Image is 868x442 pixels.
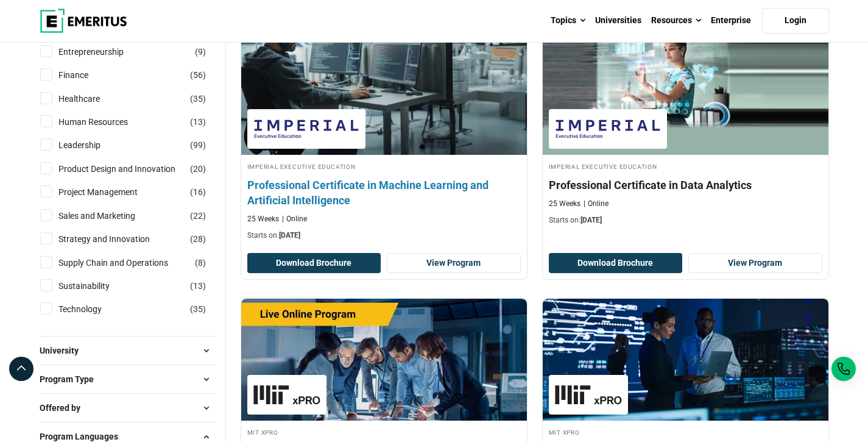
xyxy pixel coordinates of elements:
a: Product Design and Innovation [58,162,200,176]
button: Download Brochure [247,253,381,274]
h4: Professional Certificate in Machine Learning and Artificial Intelligence [247,177,521,208]
span: Program Type [40,372,104,386]
span: ( ) [190,138,206,152]
span: 13 [193,117,203,127]
span: ( ) [190,185,206,199]
button: Offered by [40,399,216,417]
span: ( ) [190,209,206,223]
span: ( ) [190,115,206,129]
img: MIT xPRO [253,381,320,408]
a: Supply Chain and Operations [58,256,192,269]
p: Starts on: [549,215,822,226]
a: Strategy and Innovation [58,232,174,246]
span: 20 [193,164,203,174]
img: MIT xPRO [555,381,622,408]
span: ( ) [190,232,206,246]
a: View Program [688,253,822,274]
span: ( ) [190,92,206,105]
h4: MIT xPRO [247,427,521,437]
span: ( ) [190,68,206,82]
p: 25 Weeks [549,199,580,209]
span: 9 [198,47,203,57]
span: ( ) [190,302,206,316]
img: Professional Certificate in Machine Learning and Artificial Intelligence | Online AI and Machine ... [227,27,541,161]
a: Leadership [58,138,125,152]
a: Finance [58,68,113,82]
a: AI and Machine Learning Course by Imperial Executive Education - October 16, 2025 Imperial Execut... [241,33,527,247]
span: ( ) [195,256,206,269]
button: University [40,341,216,360]
span: University [40,344,88,357]
span: 35 [193,94,203,104]
span: 35 [193,304,203,314]
span: 16 [193,187,203,197]
img: Imperial Executive Education [253,115,359,143]
a: View Program [387,253,521,274]
span: ( ) [190,279,206,293]
p: Online [282,214,307,224]
span: 13 [193,281,203,291]
a: Entrepreneurship [58,45,148,59]
p: Starts on: [247,230,521,241]
span: Offered by [40,401,90,415]
span: 56 [193,70,203,80]
a: Data Science and Analytics Course by Imperial Executive Education - October 16, 2025 Imperial Exe... [543,33,828,232]
a: Project Management [58,185,162,199]
span: [DATE] [279,231,300,240]
h4: Imperial Executive Education [549,161,822,171]
a: Healthcare [58,92,124,105]
a: Login [762,8,829,34]
span: 22 [193,211,203,221]
span: [DATE] [580,216,602,224]
a: Technology [58,302,126,316]
h4: Professional Certificate in Data Analytics [549,177,822,193]
img: AI and Cybersecurity: Strategies for Resilience and Defense | Online AI and Machine Learning Course [241,299,527,421]
p: 25 Weeks [247,214,279,224]
span: 28 [193,234,203,244]
h4: Imperial Executive Education [247,161,521,171]
img: Professional Certificate in Data Analytics | Online Data Science and Analytics Course [543,33,828,155]
button: Program Type [40,370,216,388]
a: Human Resources [58,115,152,129]
span: ( ) [195,45,206,59]
img: AI Strategy and Leadership Program: Thriving in the New World of AI | Online AI and Machine Learn... [543,299,828,421]
a: Sustainability [58,279,134,293]
img: Imperial Executive Education [555,115,661,143]
p: Online [584,199,609,209]
span: 99 [193,140,203,150]
h4: MIT xPRO [549,427,822,437]
span: ( ) [190,162,206,176]
button: Download Brochure [549,253,683,274]
span: 8 [198,258,203,268]
a: Sales and Marketing [58,209,160,223]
